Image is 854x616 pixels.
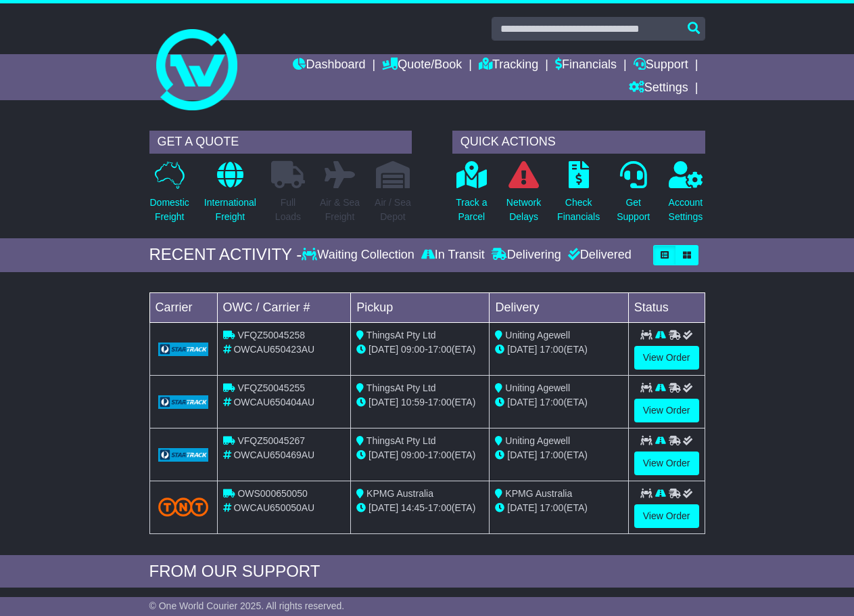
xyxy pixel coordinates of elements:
[506,196,541,224] p: Network Delays
[204,160,257,232] a: InternationalFreight
[507,449,537,460] span: [DATE]
[401,397,425,408] span: 10:59
[634,504,699,528] a: View Order
[351,292,490,322] td: Pickup
[369,449,398,460] span: [DATE]
[628,292,705,322] td: Status
[634,54,688,77] a: Support
[233,502,314,513] span: OWCAU650050AU
[237,488,308,499] span: OWS000650050
[158,395,209,409] img: GetCarrierServiceLogo
[555,54,617,77] a: Financials
[507,344,537,355] span: [DATE]
[495,343,622,357] div: (ETA)
[401,344,425,355] span: 09:00
[540,344,563,355] span: 17:00
[565,248,632,263] div: Delivered
[495,448,622,462] div: (ETA)
[418,248,488,263] div: In Transit
[495,501,622,515] div: (ETA)
[634,399,699,422] a: View Order
[233,344,314,355] span: OWCAU650423AU
[149,160,190,232] a: DomesticFreight
[669,196,703,224] p: Account Settings
[237,435,305,446] span: VFQZ50045267
[302,248,417,263] div: Waiting Collection
[382,54,462,77] a: Quote/Book
[495,395,622,410] div: (ETA)
[488,248,565,263] div: Delivering
[428,344,452,355] span: 17:00
[617,196,650,224] p: Get Support
[356,343,483,357] div: - (ETA)
[505,488,572,499] span: KPMG Australia
[505,435,570,446] span: Uniting Agewell
[668,160,704,232] a: AccountSettings
[366,382,436,393] span: ThingsAt Pty Ltd
[369,502,398,513] span: [DATE]
[233,449,314,460] span: OWCAU650469AU
[149,600,345,611] span: © One World Courier 2025. All rights reserved.
[506,160,542,232] a: NetworkDelays
[557,196,600,224] p: Check Financials
[556,160,600,232] a: CheckFinancials
[271,196,305,224] p: Full Loads
[158,448,209,462] img: GetCarrierServiceLogo
[540,397,563,408] span: 17:00
[204,196,256,224] p: International Freight
[540,502,563,513] span: 17:00
[149,562,705,581] div: FROM OUR SUPPORT
[428,397,452,408] span: 17:00
[366,330,436,340] span: ThingsAt Pty Ltd
[356,395,483,410] div: - (ETA)
[369,344,398,355] span: [DATE]
[356,501,483,515] div: - (ETA)
[366,435,436,446] span: ThingsAt Pty Ltd
[401,502,425,513] span: 14:45
[150,196,189,224] p: Domestic Freight
[634,346,699,370] a: View Order
[293,54,365,77] a: Dashboard
[507,502,537,513] span: [DATE]
[616,160,650,232] a: GetSupport
[629,77,688,100] a: Settings
[479,54,538,77] a: Tracking
[505,330,570,340] span: Uniting Agewell
[149,292,217,322] td: Carrier
[375,196,411,224] p: Air / Sea Depot
[507,397,537,408] span: [DATE]
[149,131,412,154] div: GET A QUOTE
[456,196,487,224] p: Track a Parcel
[428,449,452,460] span: 17:00
[540,449,563,460] span: 17:00
[369,397,398,408] span: [DATE]
[634,452,699,475] a: View Order
[356,448,483,462] div: - (ETA)
[149,245,302,265] div: RECENT ACTIVITY -
[366,488,433,499] span: KPMG Australia
[233,397,314,408] span: OWCAU650404AU
[320,196,360,224] p: Air & Sea Freight
[455,160,488,232] a: Track aParcel
[237,382,305,393] span: VFQZ50045255
[237,330,305,340] span: VFQZ50045258
[452,131,705,154] div: QUICK ACTIONS
[401,449,425,460] span: 09:00
[158,343,209,356] img: GetCarrierServiceLogo
[217,292,351,322] td: OWC / Carrier #
[505,382,570,393] span: Uniting Agewell
[428,502,452,513] span: 17:00
[490,292,628,322] td: Delivery
[158,498,209,516] img: TNT_Domestic.png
